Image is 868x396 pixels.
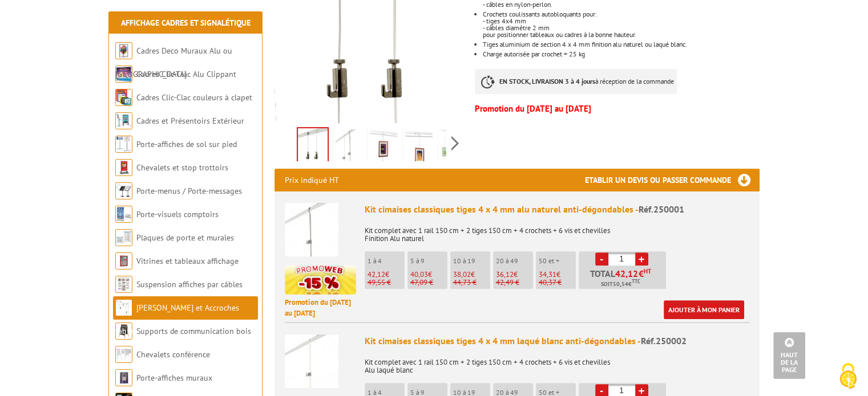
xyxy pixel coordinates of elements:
[475,69,677,94] p: à réception de la commande
[115,42,132,59] img: Cadres Deco Muraux Alu ou Bois
[664,300,744,319] a: Ajouter à mon panier
[368,257,405,265] p: 1 à 4
[285,169,339,191] p: Prix indiqué HT
[483,11,759,18] p: Crochets coulissants autobloquants pour:
[136,326,251,336] a: Supports de communication bois
[136,279,243,289] a: Suspension affiches par câbles
[365,350,749,374] p: Kit complet avec 1 rail 150 cm + 2 tiges 150 cm + 4 crochets + 6 vis et chevilles Alu laqué blanc
[285,297,356,319] p: Promotion du [DATE] au [DATE]
[115,252,132,270] img: Vitrines et tableaux affichage
[136,69,236,79] a: Cadres Clic-Clac Alu Clippant
[601,280,640,289] span: Soit €
[499,77,595,85] strong: EN STOCK, LIVRAISON 3 à 4 jours
[539,279,576,287] p: 40,37 €
[115,303,239,336] a: [PERSON_NAME] et Accroches tableaux
[644,267,651,275] sup: HT
[298,128,328,164] img: 250004_250003_kit_cimaise_cable_nylon_perlon.jpg
[496,279,533,287] p: 42,49 €
[639,203,684,215] span: Réf.250001
[834,362,862,390] img: Cookies (fenêtre modale)
[539,270,556,279] span: 34,31
[632,278,640,284] sup: TTC
[136,209,219,219] a: Porte-visuels comptoirs
[115,369,132,386] img: Porte-affiches muraux
[136,139,237,149] a: Porte-affiches de sol sur pied
[115,276,132,293] img: Suspension affiches par câbles
[639,269,644,278] span: €
[773,332,805,379] a: Haut de la page
[365,219,749,243] p: Kit complet avec 1 rail 150 cm + 2 tiges 150 cm + 4 crochets + 6 vis et chevilles Finition Alu na...
[368,270,385,279] span: 42,12
[539,271,576,279] p: €
[136,116,244,126] a: Cadres et Présentoirs Extérieur
[483,41,759,48] li: Tiges aluminium de section 4 x 4 mm finition alu naturel ou laqué blanc.
[115,136,132,153] img: Porte-affiches de sol sur pied
[115,182,132,199] img: Porte-menus / Porte-messages
[453,257,490,265] p: 10 à 19
[615,269,639,278] span: 42,12
[285,334,338,388] img: Kit cimaises classiques tiges 4 x 4 mm laqué blanc anti-dégondables
[405,129,433,165] img: cimaises_classiques_pour_tableaux_systeme_accroche_cadre_250001_4bis.jpg
[115,46,232,79] a: Cadres Deco Muraux Alu ou [GEOGRAPHIC_DATA]
[453,270,471,279] span: 38,02
[285,265,356,295] img: promotion
[453,271,490,279] p: €
[136,186,242,196] a: Porte-menus / Porte-messages
[441,129,468,165] img: 250014_rail_alu_horizontal_tiges_cables.jpg
[582,269,666,289] p: Total
[285,203,338,256] img: Kit cimaises classiques tiges 4 x 4 mm alu naturel anti-dégondables
[410,270,428,279] span: 40,03
[115,89,132,106] img: Cadres Clic-Clac couleurs à clapet
[370,129,397,165] img: cimaises_classiques_pour_tableaux_systeme_accroche_cadre_250001_1bis.jpg
[410,279,447,287] p: 47,09 €
[115,206,132,223] img: Porte-visuels comptoirs
[496,257,533,265] p: 20 à 49
[613,280,628,289] span: 50,54
[365,334,749,348] div: Kit cimaises classiques tiges 4 x 4 mm laqué blanc anti-dégondables -
[136,256,239,266] a: Vitrines et tableaux affichage
[410,257,447,265] p: 5 à 9
[115,229,132,246] img: Plaques de porte et murales
[368,271,405,279] p: €
[539,257,576,265] p: 50 et +
[641,335,687,346] span: Réf.250002
[115,159,132,176] img: Chevalets et stop trottoirs
[483,51,759,58] li: Charge autorisée par crochet = 25 kg
[450,134,461,153] span: Next
[115,346,132,363] img: Chevalets conférence
[635,252,648,266] a: +
[475,105,759,112] p: Promotion du [DATE] au [DATE]
[136,349,210,360] a: Chevalets conférence
[136,373,212,383] a: Porte-affiches muraux
[483,18,759,25] p: - tiges 4x4 mm
[136,232,234,243] a: Plaques de porte et murales
[453,279,490,287] p: 44,73 €
[136,162,228,173] a: Chevalets et stop trottoirs
[115,299,132,316] img: Cimaises et Accroches tableaux
[334,129,362,165] img: 250001_250002_kit_cimaise_accroche_anti_degondable.jpg
[368,279,405,287] p: 49,55 €
[496,270,514,279] span: 36,12
[121,18,251,28] a: Affichage Cadres et Signalétique
[136,92,252,103] a: Cadres Clic-Clac couleurs à clapet
[828,357,868,396] button: Cookies (fenêtre modale)
[483,25,759,31] p: - câbles diamètre 2 mm
[585,169,760,191] h3: Etablir un devis ou passer commande
[115,112,132,129] img: Cadres et Présentoirs Extérieur
[483,1,759,8] p: - câbles en nylon-perlon.
[496,271,533,279] p: €
[483,31,759,38] p: pour positionner tableaux ou cadres à la bonne hauteur.
[410,271,447,279] p: €
[365,203,749,216] div: Kit cimaises classiques tiges 4 x 4 mm alu naturel anti-dégondables -
[595,252,608,266] a: -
